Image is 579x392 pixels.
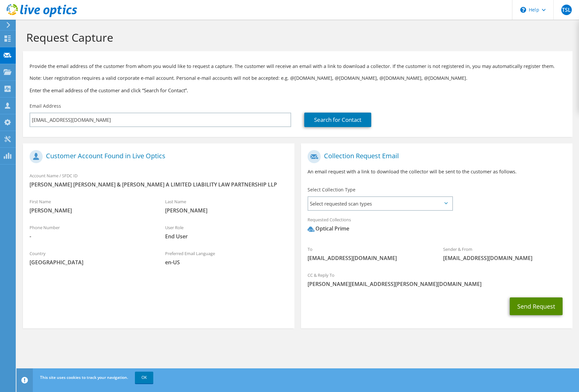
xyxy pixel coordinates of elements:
span: en-US [165,259,288,266]
div: Preferred Email Language [159,247,294,269]
span: TSL [561,5,572,15]
div: User Role [159,221,294,243]
span: End User [165,233,288,240]
div: Country [23,247,159,269]
div: Last Name [159,195,294,217]
label: Select Collection Type [308,186,355,193]
div: Account Name / SFDC ID [23,169,294,191]
p: An email request with a link to download the collector will be sent to the customer as follows. [308,168,566,175]
h1: Collection Request Email [308,150,563,163]
span: [EMAIL_ADDRESS][DOMAIN_NAME] [443,254,566,262]
div: Sender & From [437,242,572,265]
h1: Request Capture [26,31,566,44]
p: Provide the email address of the customer from whom you would like to request a capture. The cust... [30,63,566,70]
button: Send Request [510,297,563,315]
h3: Enter the email address of the customer and click “Search for Contact”. [30,87,566,94]
h1: Customer Account Found in Live Optics [30,150,285,163]
span: [PERSON_NAME][EMAIL_ADDRESS][PERSON_NAME][DOMAIN_NAME] [308,280,566,288]
label: Email Address [30,103,61,109]
span: [PERSON_NAME] [PERSON_NAME] & [PERSON_NAME] A LIMITED LIABILITY LAW PARTNERSHIP LLP [30,181,288,188]
a: Search for Contact [304,113,371,127]
span: Select requested scan types [308,197,452,210]
span: [GEOGRAPHIC_DATA] [30,259,152,266]
span: This site uses cookies to track your navigation. [40,375,128,380]
div: Phone Number [23,221,159,243]
div: To [301,242,437,265]
span: [PERSON_NAME] [165,207,288,214]
div: Optical Prime [308,225,349,232]
div: CC & Reply To [301,268,572,291]
p: Note: User registration requires a valid corporate e-mail account. Personal e-mail accounts will ... [30,75,566,82]
span: - [30,233,152,240]
a: OK [135,372,153,383]
div: Requested Collections [301,213,572,239]
span: [PERSON_NAME] [30,207,152,214]
span: [EMAIL_ADDRESS][DOMAIN_NAME] [308,254,430,262]
div: First Name [23,195,159,217]
svg: \n [520,7,526,13]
